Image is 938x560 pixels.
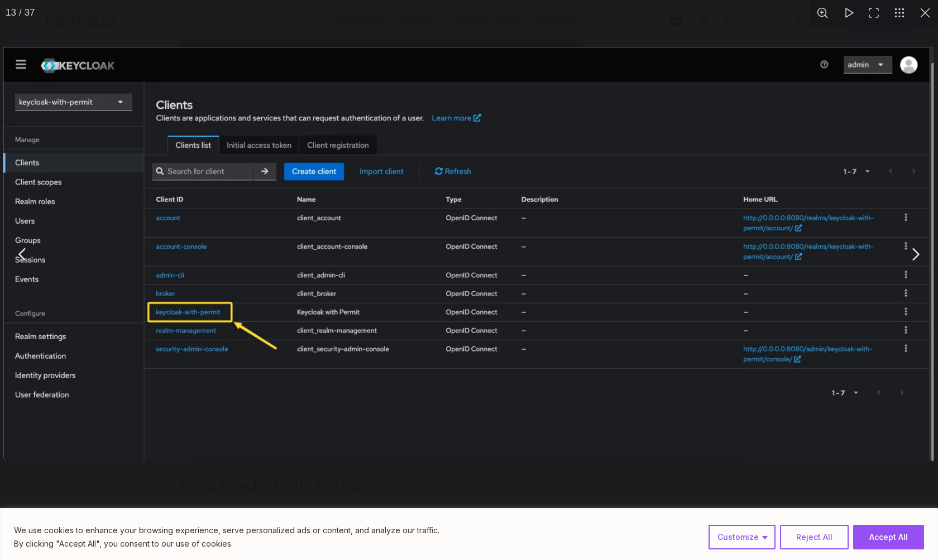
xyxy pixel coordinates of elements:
img: Image 13 of 37 [3,47,934,462]
button: Accept All [853,525,924,549]
button: Customize [709,525,776,549]
p: We use cookies to enhance your browsing experience, serve personalized ads or content, and analyz... [14,524,439,537]
p: By clicking "Accept All", you consent to our use of cookies. [14,537,439,551]
button: Reject All [780,525,849,549]
button: Previous [9,240,37,268]
button: Next [901,240,929,268]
